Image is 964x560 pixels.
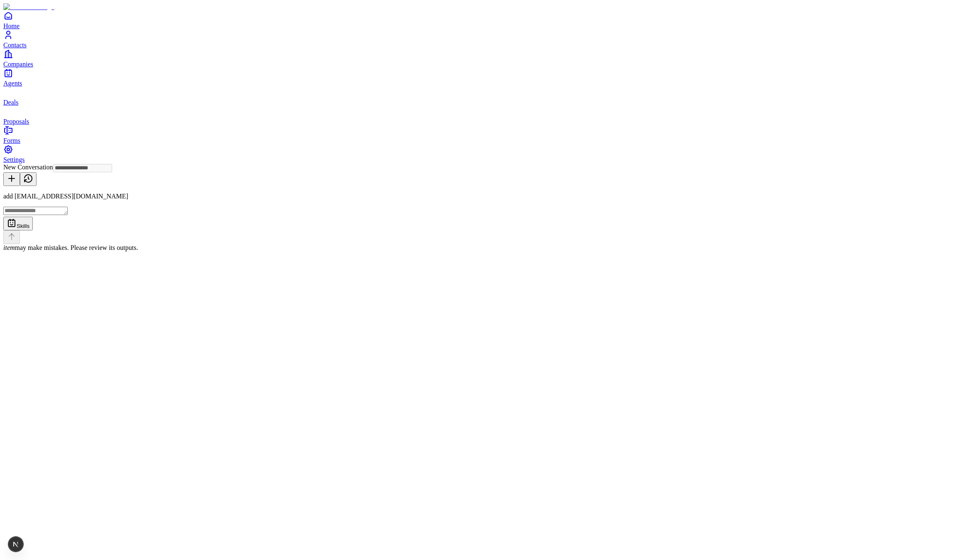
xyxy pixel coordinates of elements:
[3,172,20,186] button: New conversation
[3,49,961,68] a: Companies
[3,137,20,144] span: Forms
[3,80,22,87] span: Agents
[3,68,961,87] a: Agents
[3,125,961,144] a: Forms
[3,230,20,244] button: Send message
[3,99,18,106] span: Deals
[3,244,15,251] i: item
[3,22,20,29] span: Home
[3,217,33,230] button: Skills
[17,223,29,229] span: Skills
[3,156,25,163] span: Settings
[3,164,53,171] span: New Conversation
[3,30,961,49] a: Contacts
[3,193,961,200] p: add [EMAIL_ADDRESS][DOMAIN_NAME]
[3,42,27,49] span: Contacts
[3,61,33,68] span: Companies
[3,87,961,106] a: deals
[3,11,961,29] a: Home
[3,3,54,11] img: Item Brain Logo
[3,144,961,163] a: Settings
[3,106,961,125] a: proposals
[3,244,961,252] div: may make mistakes. Please review its outputs.
[3,118,29,125] span: Proposals
[20,172,37,186] button: View history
